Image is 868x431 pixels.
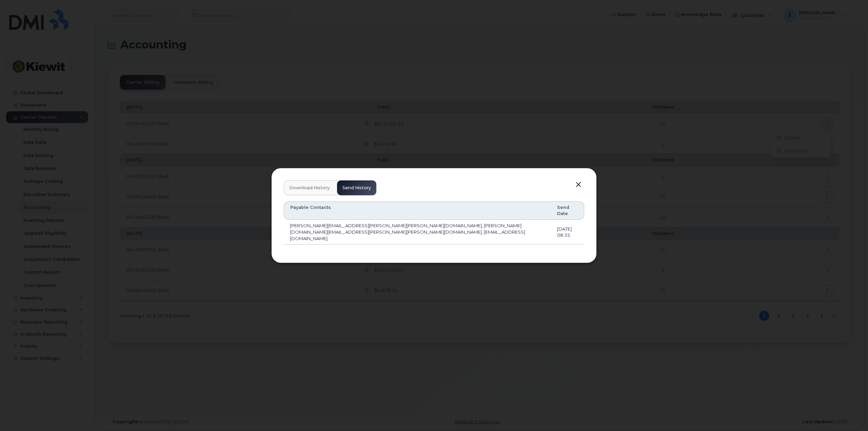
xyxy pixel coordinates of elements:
[284,220,551,244] td: [PERSON_NAME][EMAIL_ADDRESS][PERSON_NAME][PERSON_NAME][DOMAIN_NAME], [PERSON_NAME][DOMAIN_NAME][E...
[839,401,863,426] iframe: Messenger Launcher
[289,185,330,191] span: Download History
[551,201,584,220] th: Send Date
[551,220,584,244] td: [DATE] 08:35
[284,201,551,220] th: Payable Contacts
